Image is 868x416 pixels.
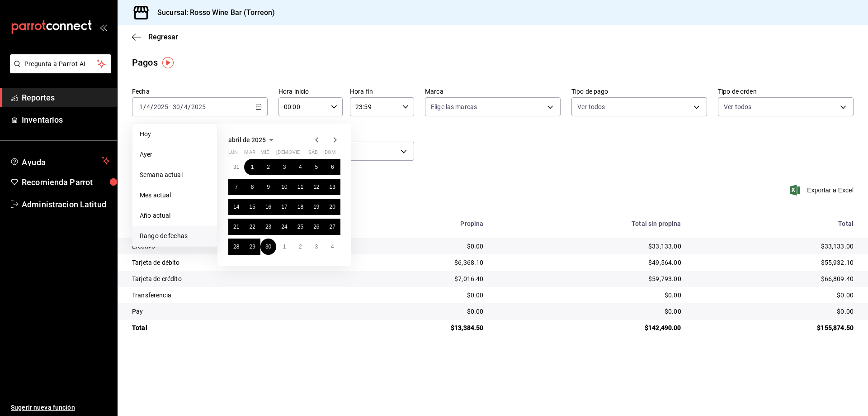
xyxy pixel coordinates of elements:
label: Hora fin [350,88,414,95]
span: Rango de fechas [140,231,210,241]
span: Inventarios [22,114,110,126]
label: Tipo de orden [718,88,854,95]
div: $0.00 [352,242,484,251]
abbr: 31 de marzo de 2025 [233,164,239,170]
abbr: 27 de abril de 2025 [330,224,335,230]
span: Ver todos [577,102,605,111]
div: $6,368.10 [352,258,484,267]
button: 6 de abril de 2025 [325,159,340,175]
button: 2 de mayo de 2025 [292,239,308,255]
abbr: 1 de mayo de 2025 [283,244,286,250]
abbr: 17 de abril de 2025 [281,204,287,210]
button: 30 de abril de 2025 [260,239,276,255]
button: 15 de abril de 2025 [244,199,260,215]
button: 7 de abril de 2025 [228,179,244,195]
button: 25 de abril de 2025 [292,219,308,235]
abbr: 11 de abril de 2025 [297,184,303,190]
abbr: 18 de abril de 2025 [297,204,303,210]
abbr: jueves [276,149,330,159]
abbr: 24 de abril de 2025 [281,224,287,230]
span: Pregunta a Parrot AI [24,59,97,69]
a: Pregunta a Parrot AI [6,66,111,75]
span: Regresar [148,33,178,41]
abbr: 10 de abril de 2025 [281,184,287,190]
button: 1 de mayo de 2025 [276,239,292,255]
button: 22 de abril de 2025 [244,219,260,235]
div: $33,133.00 [498,242,681,251]
span: Administracion Latitud [22,198,110,210]
div: $7,016.40 [352,274,484,283]
div: $66,809.40 [696,274,854,283]
button: 18 de abril de 2025 [292,199,308,215]
div: $0.00 [352,307,484,316]
button: 20 de abril de 2025 [325,199,340,215]
span: Sugerir nueva función [11,403,110,412]
abbr: 26 de abril de 2025 [313,224,319,230]
div: Total [132,323,338,332]
abbr: 19 de abril de 2025 [313,204,319,210]
div: $0.00 [696,307,854,316]
button: Regresar [132,33,178,41]
span: Año actual [140,211,210,220]
abbr: 13 de abril de 2025 [330,184,335,190]
abbr: martes [244,149,255,159]
button: 19 de abril de 2025 [308,199,324,215]
button: 9 de abril de 2025 [260,179,276,195]
button: 12 de abril de 2025 [308,179,324,195]
img: Tooltip marker [162,57,174,68]
div: $0.00 [352,291,484,300]
abbr: viernes [292,149,300,159]
span: Hoy [140,129,210,139]
button: Pregunta a Parrot AI [10,54,111,73]
abbr: 12 de abril de 2025 [313,184,319,190]
span: / [180,103,183,110]
abbr: lunes [228,149,238,159]
div: Pay [132,307,338,316]
button: 10 de abril de 2025 [276,179,292,195]
abbr: 15 de abril de 2025 [249,204,255,210]
div: Transferencia [132,291,338,300]
button: 28 de abril de 2025 [228,239,244,255]
input: -- [184,103,188,110]
abbr: 20 de abril de 2025 [330,204,335,210]
abbr: miércoles [260,149,269,159]
span: abril de 2025 [228,136,266,143]
input: ---- [191,103,206,110]
abbr: 7 de abril de 2025 [235,184,238,190]
button: 26 de abril de 2025 [308,219,324,235]
div: $0.00 [498,291,681,300]
span: / [151,103,153,110]
div: $33,133.00 [696,242,854,251]
div: Tarjeta de crédito [132,274,338,283]
button: 23 de abril de 2025 [260,219,276,235]
div: Total [696,220,854,227]
span: Ayuda [22,155,98,166]
abbr: 5 de abril de 2025 [315,164,318,170]
div: $0.00 [498,307,681,316]
button: 21 de abril de 2025 [228,219,244,235]
abbr: 3 de abril de 2025 [283,164,286,170]
button: 24 de abril de 2025 [276,219,292,235]
abbr: 3 de mayo de 2025 [315,244,318,250]
input: -- [172,103,180,110]
button: 13 de abril de 2025 [325,179,340,195]
span: / [143,103,146,110]
abbr: 2 de abril de 2025 [267,164,270,170]
abbr: 4 de abril de 2025 [299,164,302,170]
button: Exportar a Excel [792,185,854,196]
span: / [188,103,191,110]
span: Semana actual [140,170,210,180]
abbr: 2 de mayo de 2025 [299,244,302,250]
span: Elige las marcas [431,102,477,111]
div: $49,564.00 [498,258,681,267]
abbr: 1 de abril de 2025 [251,164,254,170]
abbr: 6 de abril de 2025 [331,164,334,170]
span: Ver todos [724,102,751,111]
abbr: 9 de abril de 2025 [267,184,270,190]
button: 4 de mayo de 2025 [325,239,340,255]
abbr: 29 de abril de 2025 [249,244,255,250]
abbr: 21 de abril de 2025 [233,224,239,230]
span: Recomienda Parrot [22,176,110,188]
button: 4 de abril de 2025 [292,159,308,175]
